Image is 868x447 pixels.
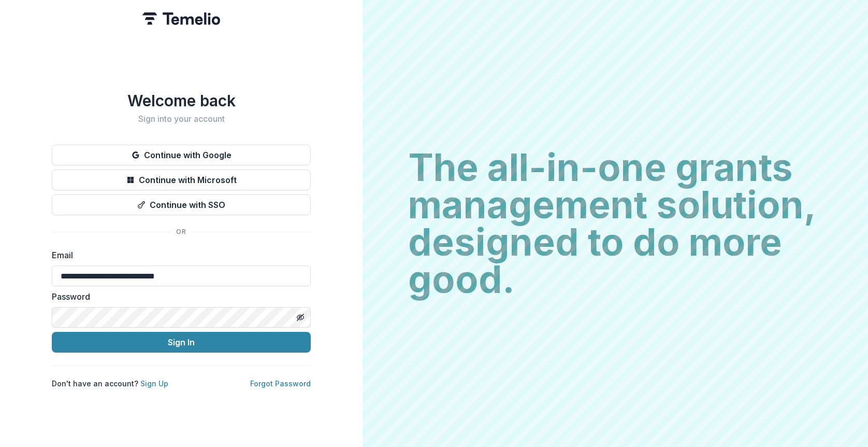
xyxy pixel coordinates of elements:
button: Continue with SSO [52,194,311,215]
button: Continue with Google [52,145,311,165]
button: Sign In [52,332,311,353]
a: Sign Up [140,379,168,388]
h2: Sign into your account [52,114,311,124]
p: Don't have an account? [52,378,168,389]
label: Email [52,249,305,261]
button: Continue with Microsoft [52,170,311,190]
img: Temelio [142,12,220,25]
h1: Welcome back [52,91,311,110]
label: Password [52,290,305,303]
button: Toggle password visibility [292,309,309,326]
a: Forgot Password [250,379,311,388]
